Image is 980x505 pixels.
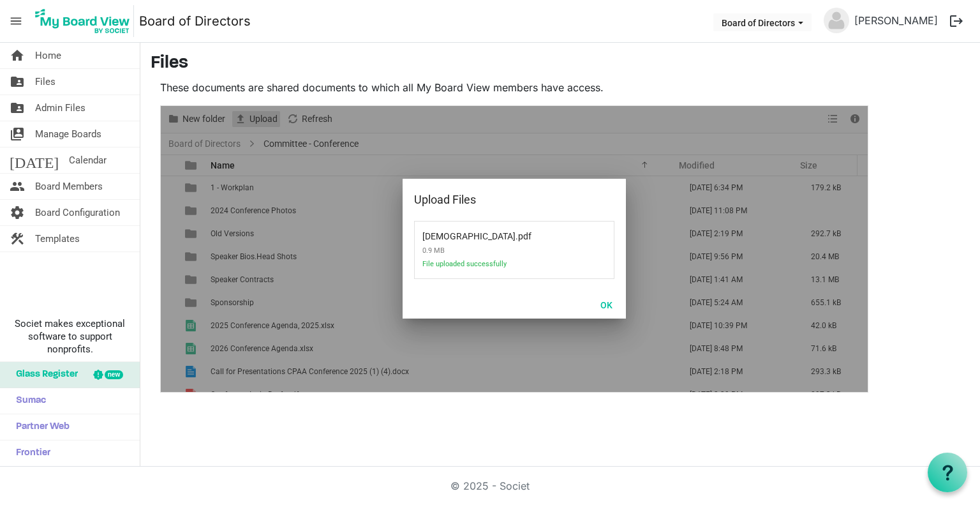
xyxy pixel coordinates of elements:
span: [DATE] [10,147,59,173]
span: menu [4,9,28,33]
span: Manage Boards [35,121,101,147]
button: OK [592,296,621,313]
span: Files [35,69,56,94]
div: new [105,370,123,379]
div: Upload Files [414,190,574,209]
a: [PERSON_NAME] [849,8,943,33]
span: home [10,43,25,68]
span: ConferenceInviteDraft.pdf [422,223,516,241]
span: people [10,174,25,199]
span: switch_account [10,121,25,147]
span: Board Members [35,174,103,199]
span: folder_shared [10,69,25,94]
span: folder_shared [10,95,25,121]
span: settings [10,200,25,225]
span: construction [10,226,25,252]
h3: Files [151,53,970,75]
span: Societ makes exceptional software to support nonprofits. [6,317,134,356]
img: no-profile-picture.svg [824,8,849,33]
span: Glass Register [10,362,78,388]
a: My Board View Logo [31,5,139,37]
button: logout [943,8,970,34]
span: Frontier [10,441,50,466]
a: Board of Directors [139,8,251,34]
span: Home [35,43,61,68]
button: Board of Directors dropdownbutton [713,13,812,31]
a: © 2025 - Societ [450,479,530,492]
span: File uploaded successfully [422,260,556,276]
span: Templates [35,226,80,252]
span: Calendar [69,147,107,173]
span: Sumac [10,388,46,414]
span: Partner Web [10,414,70,440]
p: These documents are shared documents to which all My Board View members have access. [160,80,868,95]
img: My Board View Logo [31,5,134,37]
span: Board Configuration [35,200,120,225]
span: Admin Files [35,95,85,121]
span: 0.9 MB [422,241,556,260]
